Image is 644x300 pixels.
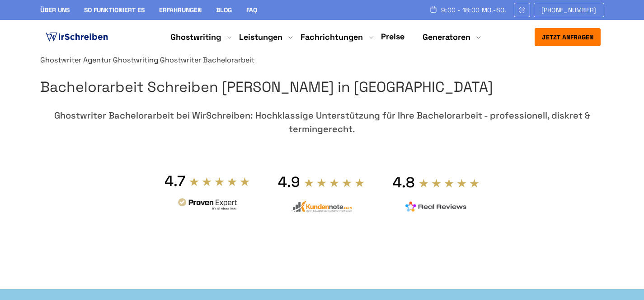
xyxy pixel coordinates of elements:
span: Ghostwriter Bachelorarbeit [160,55,254,65]
div: Ghostwriter Bachelorarbeit bei WirSchreiben: Hochklassige Unterstützung für Ihre Bachelorarbeit -... [40,109,604,136]
span: [PHONE_NUMBER] [541,6,597,14]
a: Ghostwriter Agentur [40,55,111,65]
span: 9:00 - 18:00 Mo.-So. [441,6,507,14]
a: Generatoren [423,32,470,43]
div: 4.7 [165,172,185,190]
img: realreviews [405,201,467,212]
img: logo ghostwriter-österreich [44,30,110,44]
img: kundennote [291,200,352,213]
div: 4.9 [278,173,300,191]
button: Jetzt anfragen [535,28,601,46]
a: Fachrichtungen [301,32,363,43]
div: 4.8 [393,173,415,191]
img: stars [418,178,480,188]
a: So funktioniert es [84,6,145,14]
h1: Bachelorarbeit Schreiben [PERSON_NAME] in [GEOGRAPHIC_DATA] [40,76,604,99]
a: Preise [381,31,404,42]
img: Email [518,6,526,14]
a: [PHONE_NUMBER] [534,3,604,17]
img: Schedule [429,6,437,13]
img: stars [189,176,250,186]
a: FAQ [246,6,257,14]
a: Über uns [40,6,70,14]
img: stars [304,178,365,188]
a: Ghostwriting [113,55,158,65]
a: Leistungen [239,32,282,43]
a: Ghostwriting [170,32,221,43]
a: Erfahrungen [159,6,202,14]
a: Blog [216,6,232,14]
